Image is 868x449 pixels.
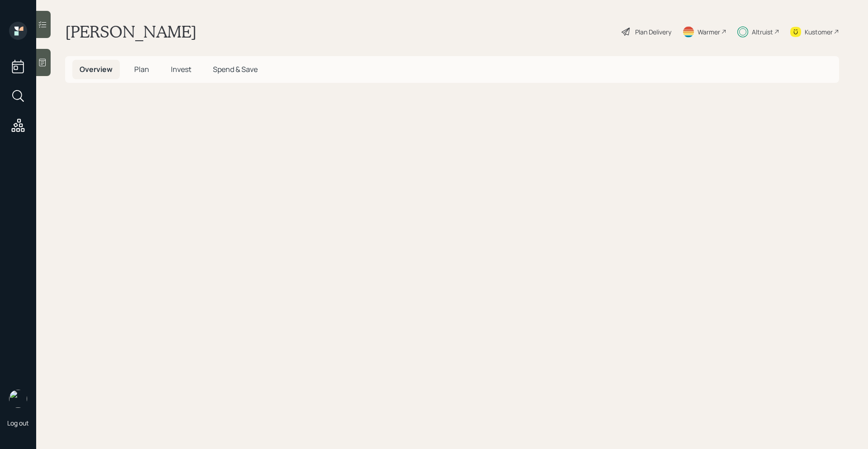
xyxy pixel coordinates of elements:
div: Altruist [752,27,773,37]
div: Warmer [698,27,720,37]
div: Plan Delivery [635,27,671,37]
div: Log out [7,419,29,427]
h1: [PERSON_NAME] [65,22,197,42]
img: michael-russo-headshot.png [9,390,27,408]
span: Spend & Save [213,64,258,74]
div: Kustomer [805,27,833,37]
span: Invest [171,64,191,74]
span: Plan [134,64,149,74]
span: Overview [80,64,113,74]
